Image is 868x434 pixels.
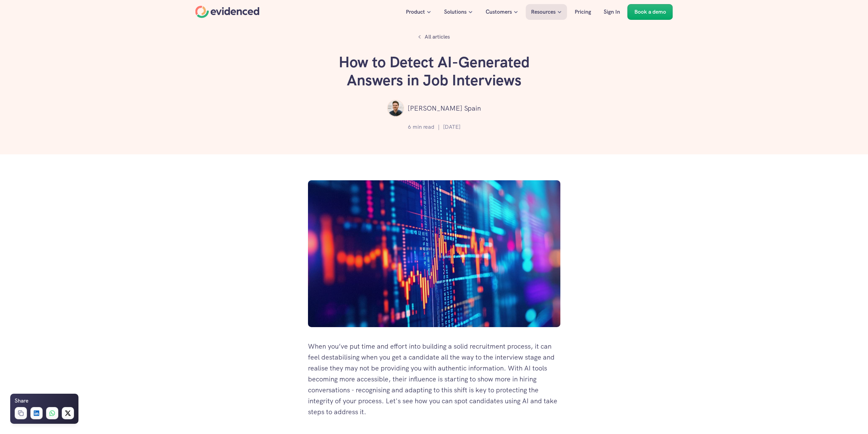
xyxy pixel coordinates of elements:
p: Resources [531,8,556,16]
p: Book a demo [634,8,666,16]
p: Solutions [444,8,467,16]
p: When you’ve put time and effort into building a solid recruitment process, it can feel destabilis... [308,341,560,417]
h1: How to Detect AI-Generated Answers in Job Interviews [332,53,536,89]
p: Customers [486,8,512,16]
p: Product [406,8,425,16]
a: Pricing [570,4,596,20]
p: 6 [408,123,411,131]
img: An abstract chart of data and graphs [308,180,560,327]
p: All articles [425,32,450,41]
a: All articles [414,31,454,43]
a: Home [195,6,260,18]
p: Sign In [604,8,620,16]
p: Pricing [575,8,591,16]
p: [DATE] [443,123,460,131]
h6: Share [15,396,28,405]
img: "" [387,100,404,117]
p: [PERSON_NAME] Spain [408,103,481,114]
p: min read [413,123,435,131]
a: Sign In [599,4,625,20]
p: | [438,123,440,131]
a: Book a demo [628,4,673,20]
